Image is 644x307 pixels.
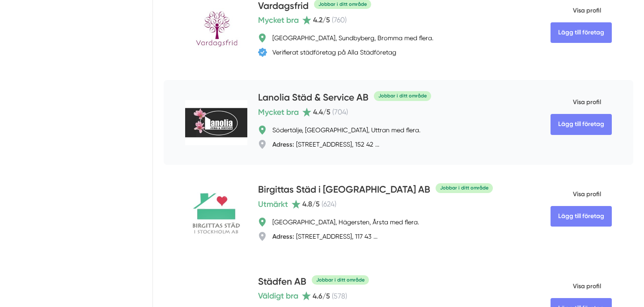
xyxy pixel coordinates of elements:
div: Jobbar i ditt område [312,275,369,285]
h4: Städfen AB [258,275,306,290]
span: ( 760 ) [332,16,347,24]
span: 4.4 /5 [313,108,330,116]
strong: Adress: [272,232,294,240]
span: ( 578 ) [332,292,347,300]
div: Jobbar i ditt område [374,91,431,101]
span: ( 704 ) [332,108,348,116]
div: Jobbar i ditt område [436,183,493,193]
span: Utmärkt [258,198,288,210]
strong: Adress: [272,140,294,148]
div: [GEOGRAPHIC_DATA], Sundbyberg, Bromma med flera. [272,34,433,42]
div: Verifierat städföretag på Alla Städföretag [272,48,396,57]
div: Södertälje, [GEOGRAPHIC_DATA], Uttran med flera. [272,126,420,135]
span: ( 624 ) [322,200,336,208]
span: Väldigt bra [258,290,298,302]
img: Birgittas Städ i Stockholm AB [185,192,247,237]
div: [STREET_ADDRESS], 117 43 ... [272,232,377,241]
h4: Lanolia Städ & Service AB [258,91,369,105]
span: Visa profil [551,183,601,206]
span: 4.6 /5 [313,292,330,300]
span: 4.8 /5 [302,200,320,208]
div: [STREET_ADDRESS], 152 42 ... [272,140,379,149]
span: Visa profil [551,91,601,114]
: Lägg till företag [551,22,612,43]
: Lägg till företag [551,206,612,227]
span: Mycket bra [258,106,299,118]
img: Vardagsfrid [185,8,247,53]
h4: Birgittas Städ i [GEOGRAPHIC_DATA] AB [258,183,430,198]
: Lägg till företag [551,114,612,135]
span: Visa profil [551,275,601,298]
div: [GEOGRAPHIC_DATA], Hägersten, Årsta med flera. [272,218,419,227]
span: Mycket bra [258,14,299,26]
span: 4.2 /5 [313,16,330,24]
img: Lanolia Städ & Service AB [185,100,247,145]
